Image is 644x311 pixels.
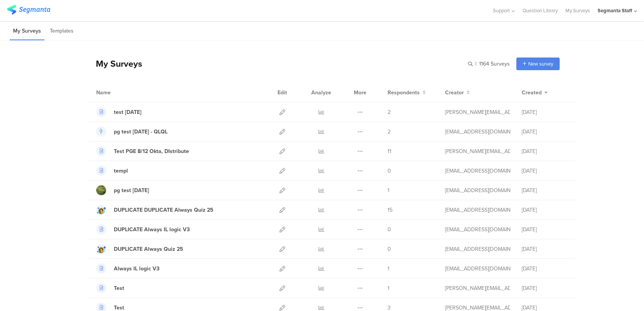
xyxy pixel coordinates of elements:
[388,89,426,97] button: Respondents
[388,186,389,194] span: 1
[388,206,393,214] span: 15
[388,108,391,116] span: 2
[528,60,553,67] span: New survey
[96,107,141,117] a: test [DATE]
[445,128,510,136] div: eliran@segmanta.com
[445,225,510,234] div: gillat@segmanta.com
[114,167,128,175] div: templ
[114,186,149,194] div: pg test tue 12 aug
[96,146,189,156] a: Test PGE 8/12 Okta, DIstribute
[114,245,183,253] div: DUPLICATE Always Quiz 25
[388,245,391,253] span: 0
[114,147,189,155] div: Test PGE 8/12 Okta, DIstribute
[96,263,159,273] a: Always IL logic V3
[388,147,391,155] span: 11
[522,265,568,273] div: [DATE]
[522,245,568,253] div: [DATE]
[522,284,568,292] div: [DATE]
[96,166,128,176] a: templ
[96,127,168,137] a: pg test [DATE] - QLQL
[445,89,464,97] span: Creator
[522,108,568,116] div: [DATE]
[96,244,183,254] a: DUPLICATE Always Quiz 25
[96,185,149,195] a: pg test [DATE]
[522,186,568,194] div: [DATE]
[493,7,510,14] span: Support
[388,225,391,234] span: 0
[388,265,389,273] span: 1
[522,225,568,234] div: [DATE]
[310,83,333,102] div: Analyze
[96,283,124,293] a: Test
[114,225,190,234] div: DUPLICATE Always IL logic V3
[114,206,214,214] div: DUPLICATE DUPLICATE Always Quiz 25
[114,265,159,273] div: Always IL logic V3
[445,89,470,97] button: Creator
[114,284,124,292] div: Test
[522,89,542,97] span: Created
[522,89,548,97] button: Created
[388,167,391,175] span: 0
[522,206,568,214] div: [DATE]
[7,5,50,15] img: segmanta logo
[598,7,632,14] div: Segmanta Staff
[445,108,510,116] div: channelle@segmanta.com
[522,128,568,136] div: [DATE]
[96,224,190,234] a: DUPLICATE Always IL logic V3
[10,22,44,40] li: My Surveys
[445,147,510,155] div: raymund@segmanta.com
[445,245,510,253] div: gillat@segmanta.com
[46,22,77,40] li: Templates
[474,60,478,68] span: |
[445,206,510,214] div: gillat@segmanta.com
[114,108,141,116] div: test 08.12.25
[445,284,510,292] div: raymund@segmanta.com
[445,186,510,194] div: eliran@segmanta.com
[388,89,420,97] span: Respondents
[274,83,291,102] div: Edit
[445,265,510,273] div: gillat@segmanta.com
[445,167,510,175] div: eliran@segmanta.com
[388,128,391,136] span: 2
[96,89,142,97] div: Name
[114,128,168,136] div: pg test 12 aug 25 - QLQL
[388,284,389,292] span: 1
[96,205,214,215] a: DUPLICATE DUPLICATE Always Quiz 25
[479,60,510,68] span: 1164 Surveys
[522,147,568,155] div: [DATE]
[352,83,368,102] div: More
[88,57,142,70] div: My Surveys
[522,167,568,175] div: [DATE]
